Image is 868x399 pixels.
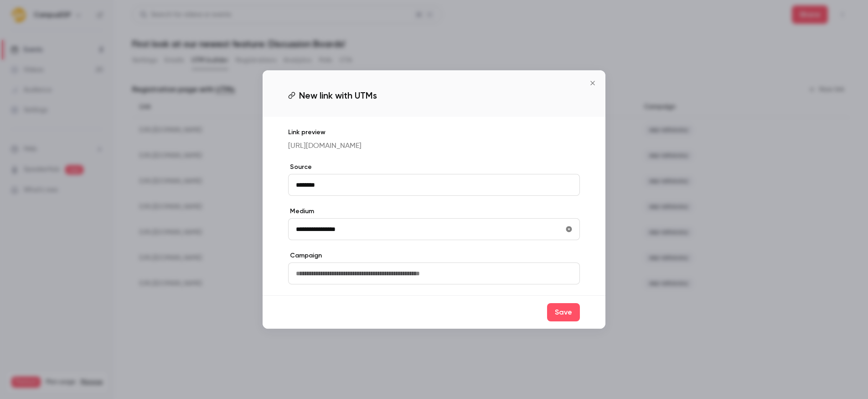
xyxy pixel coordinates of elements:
[288,128,580,137] p: Link preview
[288,141,580,152] p: [URL][DOMAIN_NAME]
[562,222,576,236] button: utmMedium
[584,74,602,92] button: Close
[288,251,580,260] label: Campaign
[288,207,580,216] label: Medium
[288,163,580,172] label: Source
[299,89,377,102] span: New link with UTMs
[547,303,580,321] button: Save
